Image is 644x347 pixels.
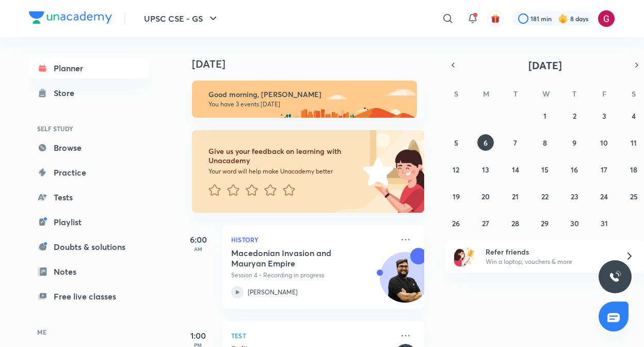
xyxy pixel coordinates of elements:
abbr: October 25, 2025 [630,192,638,201]
abbr: Saturday [632,89,636,99]
p: Session 4 • Recording in progress [231,271,393,280]
abbr: October 23, 2025 [571,192,578,201]
a: Planner [29,58,149,78]
abbr: October 2, 2025 [573,111,576,121]
button: October 10, 2025 [596,134,613,151]
abbr: October 16, 2025 [571,165,578,175]
img: streak [558,13,568,24]
button: October 27, 2025 [477,215,494,231]
button: October 13, 2025 [477,161,494,178]
button: October 6, 2025 [477,134,494,151]
button: October 15, 2025 [537,161,553,178]
button: October 5, 2025 [448,134,464,151]
img: referral [454,246,475,266]
abbr: October 22, 2025 [541,192,549,201]
abbr: October 10, 2025 [600,138,608,148]
abbr: October 13, 2025 [482,165,489,175]
abbr: October 8, 2025 [543,138,547,148]
img: avatar [491,14,500,23]
button: October 8, 2025 [537,134,553,151]
button: October 17, 2025 [596,161,613,178]
abbr: October 29, 2025 [541,218,549,228]
button: October 31, 2025 [596,215,613,231]
button: [DATE] [460,58,630,72]
button: October 30, 2025 [566,215,583,231]
button: October 7, 2025 [507,134,524,151]
abbr: October 4, 2025 [632,111,636,121]
button: October 11, 2025 [625,134,642,151]
abbr: October 7, 2025 [513,138,517,148]
h6: Refer friends [486,246,613,257]
button: October 3, 2025 [596,107,613,124]
a: Playlist [29,212,149,232]
abbr: October 3, 2025 [602,111,606,121]
a: Company Logo [29,11,112,26]
button: October 1, 2025 [537,107,553,124]
abbr: October 28, 2025 [511,218,519,228]
abbr: October 17, 2025 [601,165,607,175]
abbr: October 21, 2025 [512,192,519,201]
abbr: Wednesday [542,89,550,99]
abbr: October 14, 2025 [512,165,519,175]
button: October 9, 2025 [566,134,583,151]
abbr: October 18, 2025 [630,165,637,175]
abbr: October 31, 2025 [601,218,608,228]
a: Practice [29,162,149,183]
abbr: Monday [483,89,489,99]
button: October 4, 2025 [625,107,642,124]
button: October 14, 2025 [507,161,524,178]
abbr: October 6, 2025 [484,138,488,148]
a: Doubts & solutions [29,236,149,257]
h6: ME [29,323,149,341]
div: Store [54,87,81,99]
abbr: October 1, 2025 [543,111,546,121]
img: Company Logo [29,11,112,24]
button: UPSC CSE - GS [138,8,226,29]
h6: Give us your feedback on learning with Unacademy [208,147,359,165]
img: feedback_image [328,130,424,213]
a: Store [29,83,149,103]
h4: [DATE] [192,58,434,70]
p: Test [231,329,393,342]
abbr: October 26, 2025 [452,218,460,228]
button: October 22, 2025 [537,188,553,204]
abbr: October 19, 2025 [453,192,460,201]
button: avatar [487,10,504,27]
p: Your word will help make Unacademy better [208,167,359,176]
button: October 24, 2025 [596,188,613,204]
p: Win a laptop, vouchers & more [486,257,613,266]
abbr: October 24, 2025 [600,192,608,201]
abbr: October 11, 2025 [631,138,637,148]
h5: 6:00 [178,233,219,246]
abbr: Friday [602,89,606,99]
button: October 28, 2025 [507,215,524,231]
button: October 2, 2025 [566,107,583,124]
span: [DATE] [528,58,562,72]
img: Avatar [380,258,430,307]
button: October 16, 2025 [566,161,583,178]
button: October 23, 2025 [566,188,583,204]
button: October 19, 2025 [448,188,464,204]
abbr: Tuesday [513,89,518,99]
p: History [231,233,393,246]
p: You have 3 events [DATE] [208,100,408,108]
abbr: October 30, 2025 [570,218,579,228]
a: Browse [29,137,149,158]
h5: 1:00 [178,329,219,342]
img: ttu [609,271,621,283]
h6: SELF STUDY [29,120,149,137]
a: Tests [29,187,149,208]
abbr: October 9, 2025 [572,138,576,148]
button: October 25, 2025 [625,188,642,204]
button: October 20, 2025 [477,188,494,204]
abbr: Sunday [454,89,458,99]
button: October 29, 2025 [537,215,553,231]
abbr: October 5, 2025 [454,138,458,148]
a: Notes [29,261,149,282]
button: October 21, 2025 [507,188,524,204]
img: morning [192,81,417,118]
button: October 26, 2025 [448,215,464,231]
abbr: October 12, 2025 [453,165,459,175]
abbr: October 27, 2025 [482,218,489,228]
h6: Good morning, [PERSON_NAME] [208,90,408,99]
